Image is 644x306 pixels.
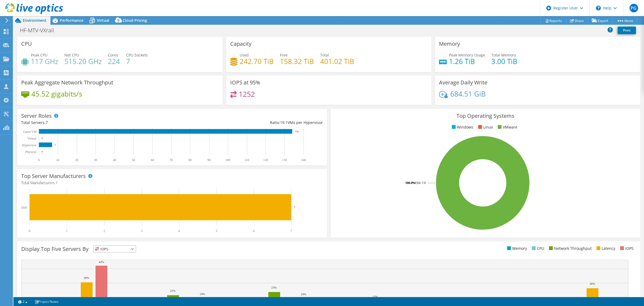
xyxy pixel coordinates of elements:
text: 7 [55,144,56,146]
li: Linux [477,124,493,130]
text: 90 [207,158,211,162]
h4: 515.20 GHz [64,58,102,64]
text: 0 [42,137,43,140]
text: 70 [170,158,173,162]
text: Guest VM [23,130,36,134]
span: Performance [60,18,83,23]
text: 19% [200,292,205,296]
text: 130 [282,158,287,162]
span: Used [240,52,249,58]
a: Project Notes [31,298,62,305]
h4: 1.26 TiB [449,58,485,64]
h4: 684.51 GiB [450,91,486,97]
h4: 242.70 TiB [240,58,274,64]
text: 1 [66,229,68,233]
text: 30% [84,276,89,279]
span: Environment [23,18,46,23]
h4: 7 [126,58,148,64]
h4: 158.32 TiB [280,58,314,64]
span: Cores [108,52,118,58]
text: 40 [113,158,116,162]
li: IOPS [619,245,634,251]
span: 19.1 [280,120,288,125]
text: 30 [94,158,97,162]
text: 80 [188,158,192,162]
h4: 401.02 TiB [320,58,354,64]
h3: IOPS at 95% [230,80,260,86]
text: 100 [225,158,230,162]
h3: Average Daily Write [439,80,487,86]
h4: Total Manufacturers: [21,180,323,186]
li: Latency [595,245,615,251]
a: Reports [540,16,566,25]
h3: Top Operating Systems [335,113,636,119]
tspan: 100.0% [405,181,415,185]
li: Memory [506,245,527,251]
h3: Top Server Manufacturers [21,173,86,179]
span: IOPS [94,246,136,252]
h3: Capacity [230,41,251,47]
a: Export [588,16,613,25]
span: Free [280,52,288,58]
text: 7 [294,206,295,209]
text: 4 [178,229,180,233]
h3: Server Roles [21,113,52,119]
h3: Memory [439,41,460,47]
text: 134 [295,130,299,133]
text: 2 [104,229,105,233]
li: Windows [451,124,473,130]
span: Total Memory [491,52,516,58]
span: Net CPU [64,52,79,58]
text: 10 [56,158,59,162]
text: 26% [590,282,595,285]
li: Network Throughput [548,245,592,251]
span: Virtual [97,18,109,23]
h4: 117 GHz [31,58,58,64]
span: CPU Sockets [126,52,148,58]
text: 5 [216,229,217,233]
li: VMware [496,124,517,130]
text: 42% [99,260,104,264]
a: Print [618,27,636,34]
text: 19% [301,293,306,296]
span: Peak CPU [31,52,47,58]
text: Dell [21,206,27,209]
a: 2 [14,298,31,305]
span: Total [320,52,329,58]
li: CPU [530,245,544,251]
text: 7 [290,229,292,233]
text: 6 [253,229,255,233]
text: 21% [170,289,175,292]
h4: 3.00 TiB [491,58,517,64]
text: 50 [132,158,135,162]
text: 110 [244,158,249,162]
tspan: ESXi 7.0 [415,181,426,185]
h1: HF-MTV-VXrail [17,27,62,33]
text: 120 [263,158,268,162]
text: 17% [372,295,378,298]
span: 1 [56,180,58,185]
a: Share [566,16,588,25]
text: Virtual [27,137,36,140]
svg: \n [596,6,601,10]
text: Hypervisor [22,143,36,147]
h4: 224 [108,58,120,64]
text: 3 [141,229,142,233]
h4: 1252 [239,91,255,97]
div: Total Servers: [21,120,172,126]
div: Ratio: VMs per Hypervisor [172,120,323,126]
h3: Peak Aggregate Network Throughput [21,80,113,86]
span: 7 [46,120,48,125]
text: 0 [29,229,30,233]
span: PG [630,4,638,12]
text: 23% [271,286,277,289]
text: 20 [75,158,78,162]
text: 0 [42,150,43,153]
text: 0 [38,158,40,162]
span: Cloud Pricing [123,18,147,23]
text: 140 [301,158,306,162]
h3: CPU [21,41,32,47]
span: Peak Memory Usage [449,52,485,58]
text: Physical [25,150,36,154]
text: 60 [151,158,154,162]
